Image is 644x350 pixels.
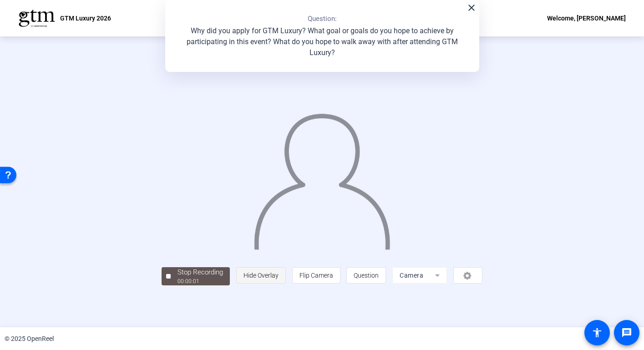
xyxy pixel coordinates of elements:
p: GTM Luxury 2026 [60,13,111,24]
mat-icon: message [621,327,632,338]
mat-icon: accessibility [592,327,603,338]
div: Welcome, [PERSON_NAME] [547,13,626,24]
button: Flip Camera [292,267,340,284]
mat-icon: close [466,2,477,13]
img: overlay [253,105,391,249]
span: Hide Overlay [243,272,279,279]
button: Hide Overlay [236,267,286,284]
p: Question: [308,14,337,24]
button: Question [346,267,386,284]
p: Why did you apply for GTM Luxury? What goal or goals do you hope to achieve by participating in t... [174,25,470,58]
div: © 2025 OpenReel [5,334,54,344]
span: Question [354,272,379,279]
button: Stop Recording00:00:01 [162,267,230,286]
div: Stop Recording [177,267,223,278]
span: Flip Camera [299,272,333,279]
img: OpenReel logo [18,9,56,27]
div: 00:00:01 [177,277,223,285]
